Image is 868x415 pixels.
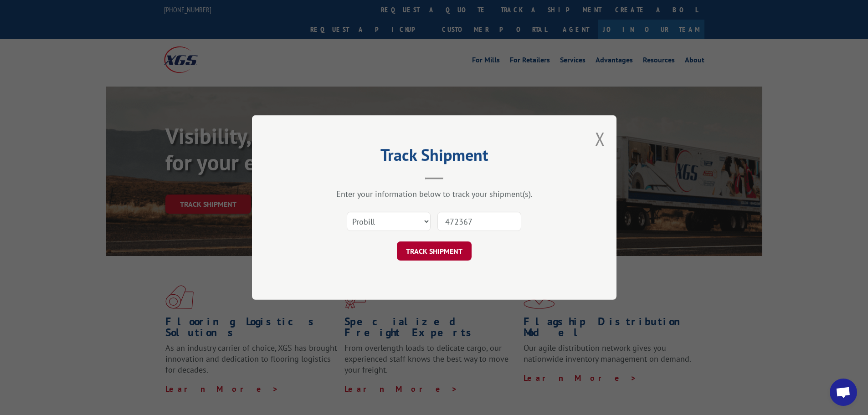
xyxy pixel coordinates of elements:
button: TRACK SHIPMENT [397,241,472,261]
button: Close modal [595,127,605,151]
h2: Track Shipment [298,149,571,166]
div: Open chat [830,379,857,406]
div: Enter your information below to track your shipment(s). [298,189,571,199]
input: Number(s) [437,212,521,231]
